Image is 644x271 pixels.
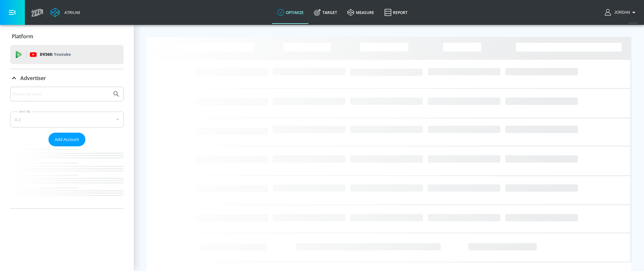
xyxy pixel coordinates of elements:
[10,69,124,87] div: Advertiser
[12,33,33,40] p: Platform
[10,27,124,45] div: Platform
[20,75,46,82] p: Advertiser
[342,1,379,24] a: measure
[40,51,71,58] p: DV360:
[10,112,124,128] div: A-Z
[309,1,342,24] a: Target
[62,10,80,15] div: Atrium
[50,8,80,17] a: Atrium
[10,146,124,208] nav: list of Advertiser
[54,51,71,58] p: Youtube
[10,45,124,64] div: DV360: Youtube
[379,1,413,24] a: Report
[605,9,638,16] button: Jordan
[629,21,638,25] span: v 4.24.0
[18,109,32,114] label: Sort By
[612,10,630,15] span: login as: jordan.patrick@zefr.com
[272,1,309,24] a: optimize
[13,90,109,98] input: Search by name
[55,136,79,143] span: Add Account
[48,133,85,146] button: Add Account
[10,87,124,208] div: Advertiser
